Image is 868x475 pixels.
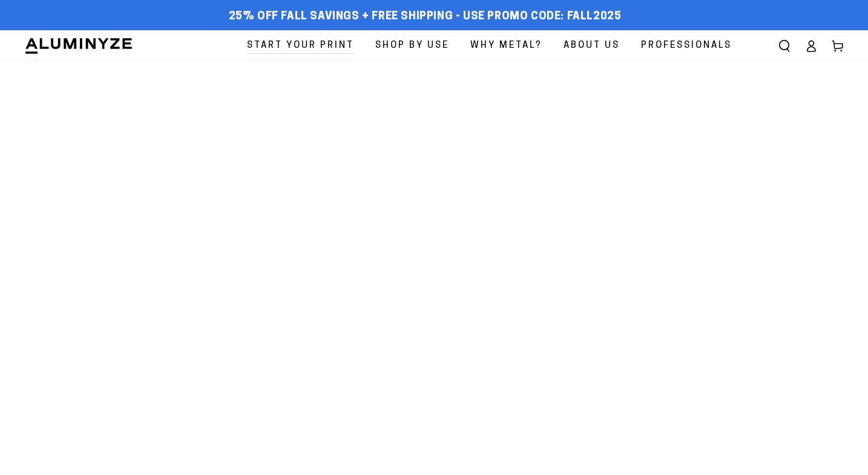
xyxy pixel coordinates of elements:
a: Professionals [632,30,741,61]
span: Shop By Use [375,38,449,54]
a: Start Your Print [238,30,363,61]
span: Professionals [641,38,732,54]
a: Shop By Use [366,30,458,61]
img: Aluminyze [24,37,133,55]
span: Why Metal? [470,38,542,54]
a: About Us [554,30,629,61]
span: Start Your Print [247,38,354,54]
summary: Search our site [771,33,798,59]
span: About Us [564,38,620,54]
span: 25% off FALL Savings + Free Shipping - Use Promo Code: FALL2025 [229,10,622,24]
a: Why Metal? [461,30,551,61]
